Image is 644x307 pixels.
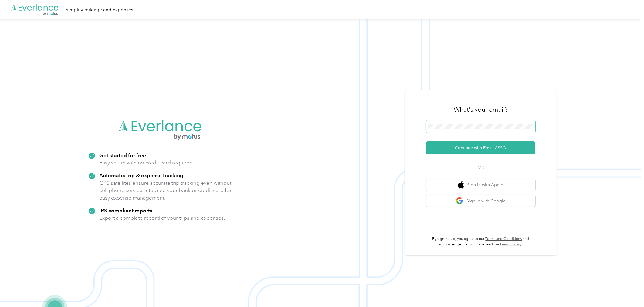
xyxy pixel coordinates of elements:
img: apple logo [458,181,464,189]
a: Privacy Policy [500,242,522,247]
img: google logo [456,197,463,205]
strong: Get started for free [99,152,146,158]
strong: Automatic trip & expense tracking [99,172,183,178]
a: Terms and Conditions [486,237,522,241]
p: Export a complete record of your trips and expenses. [99,214,225,222]
button: google logoSign in with Google [426,195,535,207]
h3: What's your email? [454,105,508,114]
p: GPS satellites ensure accurate trip tracking even without cell phone service. Integrate your bank... [99,179,232,202]
strong: IRS compliant reports [99,207,152,214]
button: Continue with Email / SSO [426,141,535,154]
p: By signing up, you agree to our and acknowledge that you have read our . [426,236,535,247]
span: OR [470,164,491,170]
div: Simplify mileage and expenses [66,6,133,14]
button: apple logoSign in with Apple [426,179,535,191]
p: Easy set up with no credit card required [99,159,193,167]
